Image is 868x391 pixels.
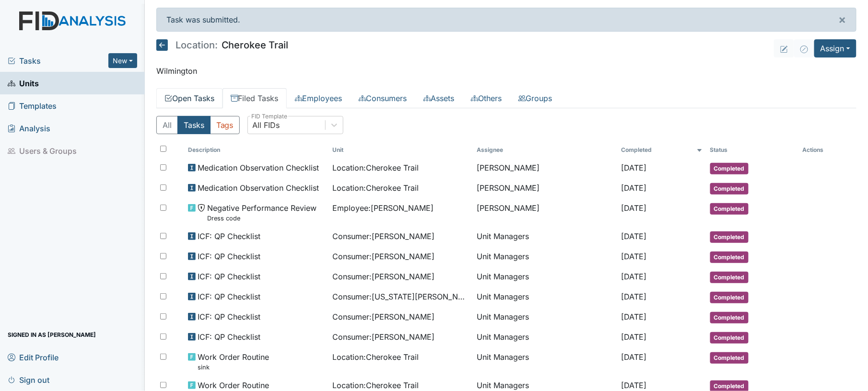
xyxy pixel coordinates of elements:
span: Completed [710,231,749,243]
span: ICF: QP Checklist [198,331,260,343]
a: Employees [287,88,351,108]
span: ICF: QP Checklist [198,311,260,322]
span: Completed [710,183,749,195]
p: Wilmington [156,65,856,77]
span: [DATE] [622,312,647,322]
span: [DATE] [622,292,647,301]
span: Negative Performance Review Dress code [207,202,317,223]
th: Toggle SortBy [184,142,328,158]
span: Consumer : [PERSON_NAME] [332,271,434,282]
span: [DATE] [622,231,647,241]
span: Templates [8,98,57,113]
span: Consumer : [PERSON_NAME] [332,230,434,242]
span: Completed [710,312,749,323]
span: Completed [710,332,749,344]
small: Dress code [207,214,317,223]
span: ICF: QP Checklist [198,291,260,302]
a: Consumers [351,88,415,108]
a: Assets [415,88,463,108]
td: Unit Managers [473,327,618,347]
th: Assignee [473,142,618,158]
span: ICF: QP Checklist [198,271,260,282]
td: Unit Managers [473,247,618,267]
span: Location : Cherokee Trail [332,162,419,173]
input: Toggle All Rows Selected [160,146,166,152]
span: Edit Profile [8,350,59,365]
div: Task was submitted. [156,8,856,32]
span: Units [8,76,39,91]
span: Location : Cherokee Trail [332,182,419,194]
span: Analysis [8,121,50,136]
button: Tags [210,116,240,134]
a: Others [463,88,510,108]
a: Filed Tasks [223,88,287,108]
th: Toggle SortBy [706,142,799,158]
span: ICF: QP Checklist [198,251,260,262]
span: Completed [710,352,749,364]
span: Medication Observation Checklist [198,162,319,173]
span: Sign out [8,372,49,387]
small: sink [198,363,269,372]
span: Completed [710,292,749,303]
span: Completed [710,203,749,215]
span: Consumer : [PERSON_NAME] [332,331,434,343]
span: Consumer : [PERSON_NAME] [332,251,434,262]
span: ICF: QP Checklist [198,230,260,242]
a: Open Tasks [156,88,223,108]
span: Consumer : [PERSON_NAME] [332,311,434,322]
th: Toggle SortBy [328,142,473,158]
span: Medication Observation Checklist [198,182,319,194]
span: [DATE] [622,352,647,362]
span: Location : Cherokee Trail [332,379,419,391]
td: [PERSON_NAME] [473,178,618,198]
td: Unit Managers [473,267,618,287]
span: [DATE] [622,183,647,193]
div: Type filter [156,116,240,134]
span: Work Order Routine sink [198,351,269,372]
h5: Cherokee Trail [156,39,289,51]
span: [DATE] [622,252,647,261]
button: New [108,53,137,68]
span: Location: [176,40,218,50]
th: Actions [798,142,846,158]
a: Tasks [8,55,108,67]
span: × [839,12,846,26]
span: [DATE] [622,380,647,390]
span: [DATE] [622,332,647,342]
button: Tasks [177,116,211,134]
span: [DATE] [622,163,647,172]
td: [PERSON_NAME] [473,158,618,178]
span: [DATE] [622,203,647,213]
span: Location : Cherokee Trail [332,351,419,363]
span: Completed [710,252,749,263]
td: Unit Managers [473,287,618,307]
span: Consumer : [US_STATE][PERSON_NAME] [332,291,469,302]
span: [DATE] [622,272,647,281]
div: All FIDs [253,119,280,131]
span: Signed in as [PERSON_NAME] [8,327,96,342]
td: Unit Managers [473,227,618,247]
button: Assign [814,39,856,57]
td: [PERSON_NAME] [473,198,618,227]
span: Completed [710,163,749,174]
button: × [829,8,856,31]
button: All [156,116,178,134]
a: Groups [510,88,561,108]
td: Unit Managers [473,347,618,376]
td: Unit Managers [473,307,618,327]
span: Employee : [PERSON_NAME] [332,202,434,214]
span: Completed [710,272,749,283]
th: Toggle SortBy [618,142,706,158]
